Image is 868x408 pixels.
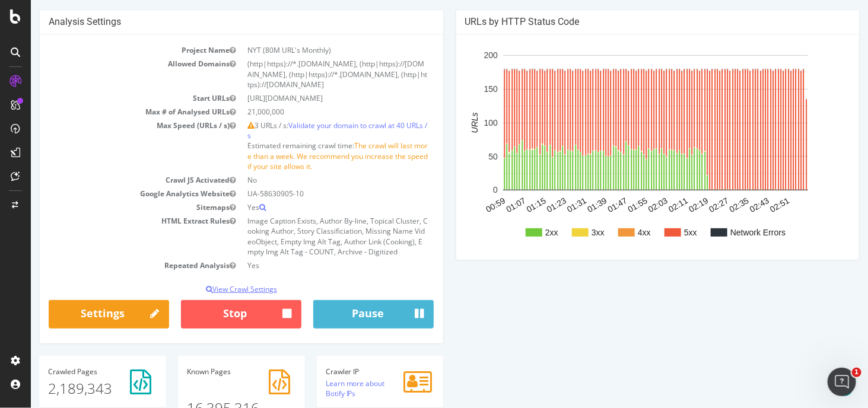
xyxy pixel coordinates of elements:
[514,196,537,214] text: 01:23
[18,214,211,259] td: HTML Extract Rules
[211,173,403,187] td: No
[595,196,618,214] text: 01:55
[700,228,755,237] text: Network Errors
[18,187,211,200] td: Google Analytics Website
[211,259,403,272] td: Yes
[17,368,126,375] h4: Pages Crawled
[828,368,856,396] iframe: Intercom live chat
[852,368,861,377] span: 1
[211,57,403,91] td: (http|https)://*.[DOMAIN_NAME], (http|https)://[DOMAIN_NAME], (http|https)://*.[DOMAIN_NAME], (ht...
[18,119,211,173] td: Max Speed (URLs / s)
[434,16,820,28] h4: URLs by HTTP Status Code
[473,196,497,214] text: 01:07
[211,214,403,259] td: Image Caption Exists, Author By-line, Topical Cluster, Cooking Author, Story Classificiation, Mis...
[295,368,404,375] h4: Crawler IP
[211,43,403,57] td: NYT (80M URL's Monthly)
[18,300,138,329] a: Settings
[217,141,397,171] span: The crawl will last more than a week. We recommend you increase the speed if your site allows it.
[211,200,403,214] td: Yes
[676,196,700,214] text: 02:27
[462,186,467,195] text: 0
[18,91,211,105] td: Start URLs
[636,196,659,214] text: 02:11
[18,259,211,272] td: Repeated Analysis
[607,228,620,237] text: 4xx
[494,196,517,214] text: 01:15
[211,91,403,105] td: [URL][DOMAIN_NAME]
[18,105,211,119] td: Max # of Analysed URLs
[17,378,126,399] p: 2,189,343
[656,196,679,214] text: 02:19
[211,119,403,173] td: 3 URLs / s: Estimated remaining crawl time:
[18,43,211,57] td: Project Name
[453,84,467,94] text: 150
[453,196,476,214] text: 00:59
[18,16,403,28] h4: Analysis Settings
[156,368,265,375] h4: Pages Known
[434,43,816,251] svg: A chart.
[653,228,666,237] text: 5xx
[150,300,271,329] button: Stop
[282,300,403,329] button: Pause
[453,118,467,128] text: 100
[453,51,467,60] text: 200
[295,378,354,399] a: Learn more about Botify IPs
[18,57,211,91] td: Allowed Domains
[438,113,448,133] text: URLs
[717,196,740,214] text: 02:43
[514,228,527,237] text: 2xx
[217,120,396,141] a: Validate your domain to crawl at 40 URLs / s
[457,152,467,161] text: 50
[737,196,761,214] text: 02:51
[211,187,403,200] td: UA-58630905-10
[615,196,638,214] text: 02:03
[697,196,720,214] text: 02:35
[211,105,403,119] td: 21,000,000
[555,196,578,214] text: 01:39
[561,228,574,237] text: 3xx
[18,284,403,294] p: View Crawl Settings
[575,196,598,214] text: 01:47
[18,200,211,214] td: Sitemaps
[18,173,211,187] td: Crawl JS Activated
[535,196,558,214] text: 01:31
